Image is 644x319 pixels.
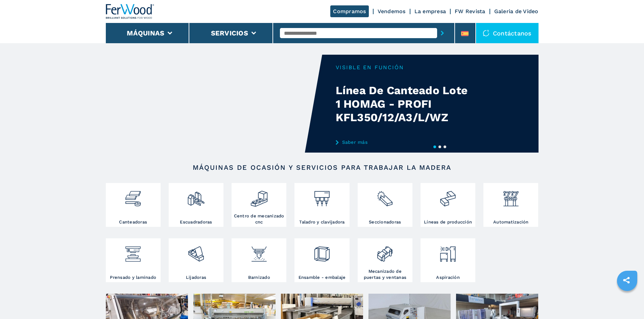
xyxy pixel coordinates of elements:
[476,23,539,43] div: Contáctanos
[494,8,539,15] a: Galeria de Video
[106,183,161,227] a: Canteadoras
[421,183,475,227] a: Líneas de producción
[127,163,517,171] h2: Máquinas de ocasión y servicios para trabajar la madera
[250,185,268,208] img: centro_di_lavoro_cnc_2.png
[127,29,164,37] button: Máquinas
[124,240,142,263] img: pressa-strettoia.png
[437,25,448,41] button: submit-button
[106,55,322,153] video: Your browser does not support the video tag.
[294,238,349,282] a: Ensamble - embalaje
[330,5,368,17] a: Compramos
[483,30,490,36] img: Contáctanos
[436,274,460,281] h3: Aspiración
[106,238,161,282] a: Prensado y laminado
[299,219,344,225] h3: Taladro y clavijadora
[299,274,346,281] h3: Ensamble - embalaje
[493,219,529,225] h3: Automatización
[250,240,268,263] img: verniciatura_1.png
[248,274,270,281] h3: Barnizado
[106,4,154,19] img: Ferwood
[438,145,441,148] button: 2
[439,240,457,263] img: aspirazione_1.png
[294,183,349,227] a: Taladro y clavijadora
[433,145,436,148] button: 1
[233,213,285,225] h3: Centro de mecanizado cnc
[313,240,331,263] img: montaggio_imballaggio_2.png
[186,274,206,281] h3: Lijadoras
[376,185,394,208] img: sezionatrici_2.png
[455,8,485,15] a: FW Revista
[421,238,475,282] a: Aspiración
[232,183,286,227] a: Centro de mecanizado cnc
[124,185,142,208] img: bordatrici_1.png
[618,272,635,289] a: sharethis
[369,219,401,225] h3: Seccionadoras
[187,185,205,208] img: squadratrici_2.png
[119,219,147,225] h3: Canteadoras
[358,238,412,282] a: Mecanizado de puertas y ventanas
[424,219,472,225] h3: Líneas de producción
[502,185,520,208] img: automazione.png
[378,8,406,15] a: Vendemos
[444,145,446,148] button: 3
[615,289,639,314] iframe: Chat
[313,185,331,208] img: foratrici_inseritrici_2.png
[187,240,205,263] img: levigatrici_2.png
[211,29,248,37] button: Servicios
[376,240,394,263] img: lavorazione_porte_finestre_2.png
[169,183,223,227] a: Escuadradoras
[232,238,286,282] a: Barnizado
[180,219,212,225] h3: Escuadradoras
[439,185,457,208] img: linee_di_produzione_2.png
[483,183,538,227] a: Automatización
[414,8,446,15] a: La empresa
[110,274,156,281] h3: Prensado y laminado
[359,268,411,281] h3: Mecanizado de puertas y ventanas
[336,139,468,145] a: Saber más
[169,238,223,282] a: Lijadoras
[358,183,412,227] a: Seccionadoras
